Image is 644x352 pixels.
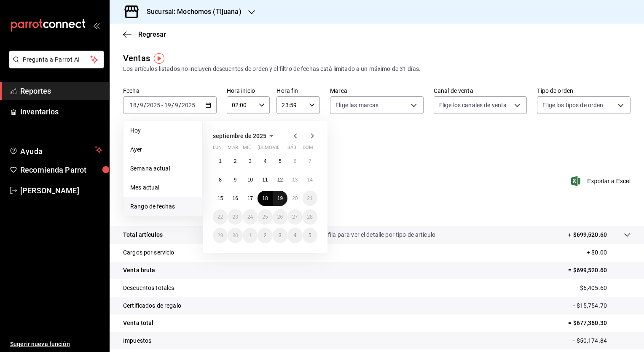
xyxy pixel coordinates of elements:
[277,195,283,201] abbr: 19 de septiembre de 2025
[154,53,164,64] button: Tooltip marker
[577,284,631,292] p: - $6,405.60
[213,172,228,187] button: 8 de septiembre de 2025
[335,101,378,109] span: Elige las marcas
[123,319,153,328] p: Venta total
[587,248,631,257] p: + $0.00
[130,202,196,211] span: Rango de fechas
[161,102,163,108] span: -
[287,228,302,243] button: 4 de octubre de 2025
[568,230,607,239] p: + $699,520.60
[137,102,140,108] span: /
[144,102,146,108] span: /
[123,88,217,94] label: Fecha
[130,183,196,192] span: Mes actual
[264,233,267,238] abbr: 2 de octubre de 2025
[262,214,268,220] abbr: 25 de septiembre de 2025
[181,102,196,108] input: ----
[217,195,223,201] abbr: 15 de septiembre de 2025
[20,106,102,117] span: Inventarios
[213,145,222,154] abbr: lunes
[273,172,287,187] button: 12 de septiembre de 2025
[307,214,313,220] abbr: 28 de septiembre de 2025
[264,158,267,164] abbr: 4 de septiembre de 2025
[228,191,242,206] button: 16 de septiembre de 2025
[140,102,144,108] input: --
[123,52,150,65] div: Ventas
[287,209,302,225] button: 27 de septiembre de 2025
[247,214,253,220] abbr: 24 de septiembre de 2025
[217,233,223,238] abbr: 29 de septiembre de 2025
[10,340,102,349] span: Sugerir nueva función
[293,158,296,164] abbr: 6 de septiembre de 2025
[309,233,311,238] abbr: 5 de octubre de 2025
[258,191,272,206] button: 18 de septiembre de 2025
[303,145,313,154] abbr: domingo
[20,185,102,196] span: [PERSON_NAME]
[228,172,242,187] button: 9 de septiembre de 2025
[228,145,238,154] abbr: martes
[292,195,298,201] abbr: 20 de septiembre de 2025
[573,336,631,345] p: - $50,174.84
[20,164,102,176] span: Recomienda Parrot
[232,195,238,201] abbr: 16 de septiembre de 2025
[172,102,174,108] span: /
[228,154,242,169] button: 2 de septiembre de 2025
[249,158,252,164] abbr: 3 de septiembre de 2025
[243,209,258,225] button: 24 de septiembre de 2025
[273,228,287,243] button: 3 de octubre de 2025
[279,158,282,164] abbr: 5 de septiembre de 2025
[234,177,237,183] abbr: 9 de septiembre de 2025
[309,158,311,164] abbr: 7 de septiembre de 2025
[123,266,155,275] p: Venta bruta
[213,209,228,225] button: 22 de septiembre de 2025
[23,55,91,64] span: Pregunta a Parrot AI
[287,191,302,206] button: 20 de septiembre de 2025
[292,177,298,183] abbr: 13 de septiembre de 2025
[123,284,174,292] p: Descuentos totales
[568,266,631,275] p: = $699,520.60
[228,209,242,225] button: 23 de septiembre de 2025
[217,214,223,220] abbr: 22 de septiembre de 2025
[537,88,631,94] label: Tipo de orden
[227,88,270,94] label: Hora inicio
[213,133,266,139] span: septiembre de 2025
[247,177,253,183] abbr: 10 de septiembre de 2025
[123,336,151,345] p: Impuestos
[243,154,258,169] button: 3 de septiembre de 2025
[123,65,631,73] div: Los artículos listados no incluyen descuentos de orden y el filtro de fechas está limitado a un m...
[258,209,272,225] button: 25 de septiembre de 2025
[243,228,258,243] button: 1 de octubre de 2025
[307,177,313,183] abbr: 14 de septiembre de 2025
[303,191,317,206] button: 21 de septiembre de 2025
[273,191,287,206] button: 19 de septiembre de 2025
[123,230,163,239] p: Total artículos
[123,206,631,216] p: Resumen
[292,214,298,220] abbr: 27 de septiembre de 2025
[573,176,631,186] button: Exportar a Excel
[303,154,317,169] button: 7 de septiembre de 2025
[249,233,252,238] abbr: 1 de octubre de 2025
[213,191,228,206] button: 15 de septiembre de 2025
[146,102,161,108] input: ----
[243,145,251,154] abbr: miércoles
[213,154,228,169] button: 1 de septiembre de 2025
[243,191,258,206] button: 17 de septiembre de 2025
[123,301,181,310] p: Certificados de regalo
[276,88,320,94] label: Hora fin
[434,88,527,94] label: Canal de venta
[123,30,166,38] button: Regresar
[303,209,317,225] button: 28 de septiembre de 2025
[130,126,196,135] span: Hoy
[213,228,228,243] button: 29 de septiembre de 2025
[287,172,302,187] button: 13 de septiembre de 2025
[573,301,631,310] p: - $15,754.70
[258,145,307,154] abbr: jueves
[295,230,435,239] p: Da clic en la fila para ver el detalle por tipo de artículo
[243,172,258,187] button: 10 de septiembre de 2025
[138,30,166,38] span: Regresar
[228,228,242,243] button: 30 de septiembre de 2025
[303,228,317,243] button: 5 de octubre de 2025
[219,177,222,183] abbr: 8 de septiembre de 2025
[277,177,283,183] abbr: 12 de septiembre de 2025
[279,233,282,238] abbr: 3 de octubre de 2025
